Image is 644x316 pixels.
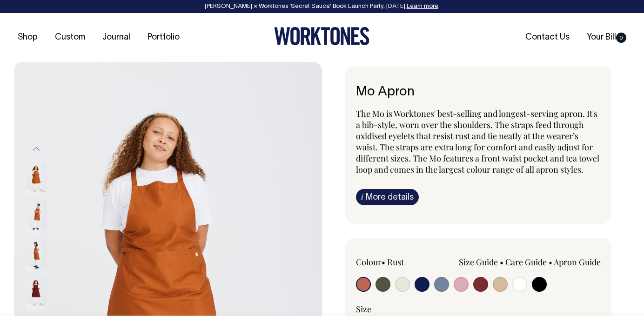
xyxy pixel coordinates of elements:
[522,30,573,45] a: Contact Us
[583,30,630,45] a: Your Bill0
[361,192,363,202] span: i
[144,30,183,45] a: Portfolio
[51,30,89,45] a: Custom
[14,30,41,45] a: Shop
[382,256,385,268] span: •
[459,256,498,268] a: Size Guide
[26,238,47,271] img: rust
[500,256,503,268] span: •
[356,256,454,268] div: Colour
[407,4,438,9] a: Learn more
[554,256,601,268] a: Apron Guide
[356,189,419,205] a: iMore details
[356,108,599,175] span: The Mo is Worktones' best-selling and longest-serving apron. It's a bib-style, worn over the shou...
[26,162,47,195] img: rust
[29,139,43,160] button: Previous
[549,256,552,268] span: •
[356,303,601,315] div: Size
[505,256,547,268] a: Care Guide
[356,85,601,100] h6: Mo Apron
[616,33,626,43] span: 0
[9,3,635,10] div: [PERSON_NAME] × Worktones ‘Secret Sauce’ Book Launch Party, [DATE]. .
[26,276,47,309] img: burgundy
[26,200,47,233] img: rust
[99,30,134,45] a: Journal
[387,256,404,268] label: Rust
